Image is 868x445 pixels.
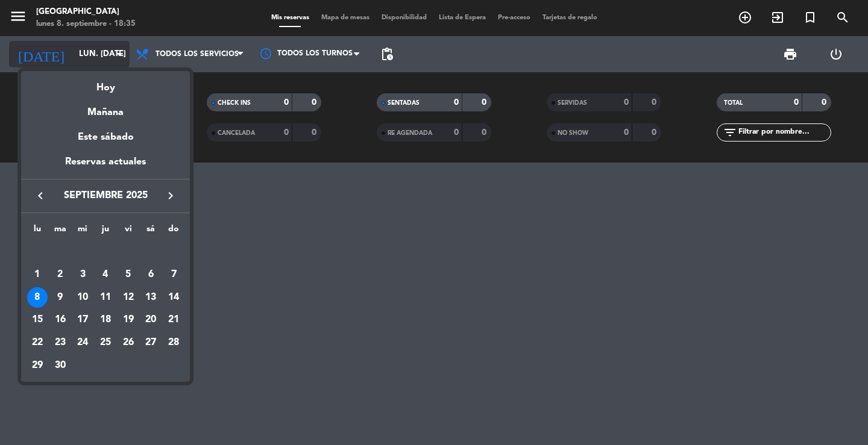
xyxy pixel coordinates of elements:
[163,332,184,353] div: 28
[118,264,139,284] div: 5
[117,263,140,286] td: 5 de septiembre de 2025
[50,310,71,330] div: 16
[21,96,190,120] div: Mañana
[118,332,139,353] div: 26
[95,310,116,330] div: 18
[27,287,48,307] div: 8
[162,308,185,331] td: 21 de septiembre de 2025
[162,331,185,354] td: 28 de septiembre de 2025
[26,222,49,240] th: lunes
[27,355,48,375] div: 29
[94,285,117,308] td: 11 de septiembre de 2025
[71,285,94,308] td: 10 de septiembre de 2025
[50,287,71,307] div: 9
[163,287,184,307] div: 14
[26,285,49,308] td: 8 de septiembre de 2025
[71,263,94,286] td: 3 de septiembre de 2025
[118,310,139,330] div: 19
[117,331,140,354] td: 26 de septiembre de 2025
[118,287,139,307] div: 12
[51,188,160,204] span: septiembre 2025
[27,332,48,353] div: 22
[26,240,185,263] td: SEP.
[50,355,71,375] div: 30
[140,263,163,286] td: 6 de septiembre de 2025
[49,263,72,286] td: 2 de septiembre de 2025
[49,353,72,376] td: 30 de septiembre de 2025
[94,263,117,286] td: 4 de septiembre de 2025
[163,264,184,284] div: 7
[49,308,72,331] td: 16 de septiembre de 2025
[49,222,72,240] th: martes
[163,310,184,330] div: 21
[95,264,116,284] div: 4
[94,308,117,331] td: 18 de septiembre de 2025
[49,331,72,354] td: 23 de septiembre de 2025
[140,264,161,284] div: 6
[50,264,71,284] div: 2
[140,332,161,353] div: 27
[50,332,71,353] div: 23
[72,287,93,307] div: 10
[163,188,178,203] i: keyboard_arrow_right
[140,308,163,331] td: 20 de septiembre de 2025
[160,188,181,204] button: keyboard_arrow_right
[162,285,185,308] td: 14 de septiembre de 2025
[71,222,94,240] th: miércoles
[117,285,140,308] td: 12 de septiembre de 2025
[30,188,51,204] button: keyboard_arrow_left
[117,308,140,331] td: 19 de septiembre de 2025
[94,222,117,240] th: jueves
[71,331,94,354] td: 24 de septiembre de 2025
[95,287,116,307] div: 11
[140,287,161,307] div: 13
[21,71,190,96] div: Hoy
[21,120,190,154] div: Este sábado
[33,188,48,203] i: keyboard_arrow_left
[71,308,94,331] td: 17 de septiembre de 2025
[27,264,48,284] div: 1
[26,353,49,376] td: 29 de septiembre de 2025
[162,263,185,286] td: 7 de septiembre de 2025
[140,310,161,330] div: 20
[95,332,116,353] div: 25
[94,331,117,354] td: 25 de septiembre de 2025
[162,222,185,240] th: domingo
[26,263,49,286] td: 1 de septiembre de 2025
[21,154,190,179] div: Reservas actuales
[26,331,49,354] td: 22 de septiembre de 2025
[72,264,93,284] div: 3
[72,310,93,330] div: 17
[140,285,163,308] td: 13 de septiembre de 2025
[140,222,163,240] th: sábado
[26,308,49,331] td: 15 de septiembre de 2025
[72,332,93,353] div: 24
[49,285,72,308] td: 9 de septiembre de 2025
[27,310,48,330] div: 15
[140,331,163,354] td: 27 de septiembre de 2025
[117,222,140,240] th: viernes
